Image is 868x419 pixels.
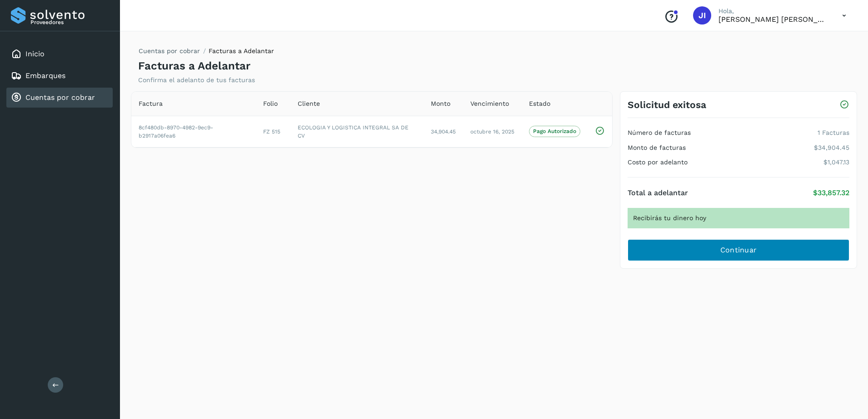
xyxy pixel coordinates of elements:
[256,116,290,147] td: FZ 515
[628,188,688,197] h4: Total a adelantar
[431,128,456,135] span: 34,904.45
[138,46,274,59] nav: breadcrumb
[814,144,849,152] p: $34,904.45
[628,158,688,166] h4: Costo por adelanto
[138,76,255,84] p: Confirma el adelanto de tus facturas
[138,59,250,73] h4: Facturas a Adelantar
[290,116,424,147] td: ECOLOGIA Y LOGISTICA INTEGRAL SA DE CV
[431,99,450,108] span: Monto
[823,158,849,166] p: $1,047.13
[813,188,849,197] p: $33,857.32
[25,93,95,102] a: Cuentas por cobrar
[628,129,691,137] h4: Número de facturas
[6,88,113,108] div: Cuentas por cobrar
[25,49,45,58] a: Inicio
[628,239,849,261] button: Continuar
[628,144,686,152] h4: Monto de facturas
[718,15,828,24] p: José Ignacio Flores Santiago
[25,71,65,80] a: Embarques
[30,19,109,25] p: Proveedores
[533,128,576,134] p: Pago Autorizado
[131,116,256,147] td: 8cf480db-8970-4982-9ec9-b2917a06fea6
[718,7,828,15] p: Hola,
[298,99,320,108] span: Cliente
[263,99,278,108] span: Folio
[470,99,509,108] span: Vencimiento
[209,47,274,54] span: Facturas a Adelantar
[6,66,113,86] div: Embarques
[139,47,200,54] a: Cuentas por cobrar
[720,245,757,255] span: Continuar
[139,99,163,108] span: Factura
[818,129,849,137] p: 1 Facturas
[529,99,550,108] span: Estado
[6,44,113,64] div: Inicio
[470,128,514,135] span: octubre 16, 2025
[628,99,706,110] h3: Solicitud exitosa
[628,208,849,228] div: Recibirás tu dinero hoy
